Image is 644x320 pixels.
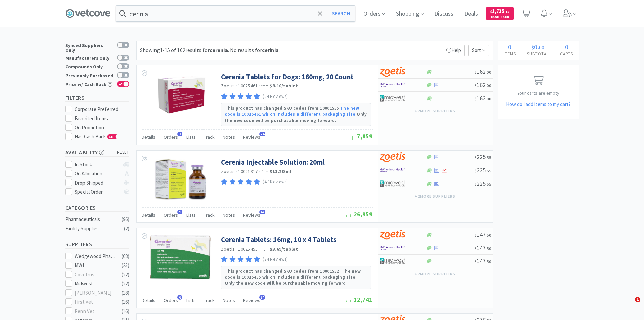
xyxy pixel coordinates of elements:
[65,215,120,223] div: Pharmaceuticals
[223,297,235,303] span: Notes
[238,83,258,89] span: 10025461
[75,280,117,288] div: Midwest
[263,178,288,186] p: (47 Reviews)
[142,212,156,218] span: Details
[122,215,129,223] div: ( 96 )
[380,178,405,189] img: 4dd14cff54a648ac9e977f0c5da9bc2e_5.png
[142,297,156,303] span: Details
[75,124,129,132] div: On Promotion
[475,94,491,102] span: 162
[475,70,477,75] span: $
[508,43,511,51] span: 0
[270,246,298,252] strong: $3.69 / tablet
[65,149,129,156] h5: Availability
[236,246,237,252] span: ·
[225,105,367,123] strong: This product has changed SKU codes from 10001555. Only the new code will be purchasable moving fo...
[565,43,568,51] span: 0
[75,298,117,306] div: First Vet
[65,72,114,78] div: Previously Purchased
[221,246,235,252] a: Zoetis
[238,246,258,252] span: 10025455
[75,170,120,178] div: On Allocation
[522,50,555,57] h4: Subtotal
[486,182,491,187] span: . 55
[177,295,182,300] span: 6
[259,246,260,252] span: ·
[621,297,637,313] iframe: Intercom live chat
[555,50,579,57] h4: Carts
[475,182,477,187] span: $
[75,307,117,315] div: Penn Vet
[243,297,260,303] span: Reviews
[262,47,279,54] strong: cerinia
[490,9,492,14] span: $
[259,132,265,136] span: 24
[411,106,458,116] button: +2more suppliers
[221,157,325,167] a: Cerenia Injectable Solution: 20ml
[261,247,269,252] span: from
[486,4,514,23] a: $1,735.15Cash Back
[116,6,355,21] input: Search by item, sku, manufacturer, ingredient, size...
[380,230,405,240] img: a673e5ab4e5e497494167fe422e9a3ab.png
[346,296,373,303] span: 12,741
[486,233,491,238] span: . 50
[327,6,355,21] button: Search
[164,297,178,303] span: Orders
[259,168,260,174] span: ·
[486,155,491,160] span: . 55
[75,289,117,297] div: [PERSON_NAME]
[270,168,291,174] strong: $11.28 / ml
[236,168,237,174] span: ·
[486,70,491,75] span: . 00
[108,135,114,139] span: CB
[223,134,235,140] span: Notes
[75,161,120,169] div: In Stock
[346,210,373,218] span: 26,959
[411,192,458,201] button: +2more suppliers
[65,94,129,102] h5: Filters
[186,297,196,303] span: Lists
[475,231,491,238] span: 147
[186,212,196,218] span: Lists
[65,81,114,87] div: Price w/ Cash Back
[65,63,114,69] div: Compounds Only
[261,169,269,174] span: from
[140,47,280,54] span: Showing 1-15 of 102 results for . No results for .
[380,165,405,175] img: f6b2451649754179b5b4e0c70c3f7cb0_2.png
[225,105,359,117] a: The new code is 10025461 which includes a different packaging size.
[475,96,477,101] span: $
[221,168,235,174] a: Zoetis
[475,257,491,265] span: 147
[243,212,260,218] span: Reviews
[75,261,117,270] div: MWI
[122,280,129,288] div: ( 22 )
[498,89,579,97] p: Your carts are empty
[380,93,405,103] img: 4dd14cff54a648ac9e977f0c5da9bc2e_5.png
[75,271,117,279] div: Covetrus
[65,225,120,233] div: Facility Supplies
[150,235,211,279] img: cbb144a2ca8043359d5f4c7d2899ccd3_239319.jpeg
[75,179,120,187] div: Drop Shipped
[468,45,489,56] span: Sort
[117,149,129,156] span: reset
[380,152,405,162] img: a673e5ab4e5e497494167fe422e9a3ab.png
[486,259,491,264] span: . 50
[532,44,534,51] span: $
[152,157,209,201] img: 423d7c744f9a4a28ab2af650328213a6_239332.png
[75,133,117,140] span: Has Cash Back
[534,43,538,51] span: 0
[122,289,129,297] div: ( 18 )
[270,83,298,89] strong: $8.10 / tablet
[122,252,129,260] div: ( 68 )
[475,244,491,252] span: 147
[261,84,269,88] span: from
[475,83,477,88] span: $
[498,100,579,108] h5: How do I add items to my cart?
[177,132,182,136] span: 1
[475,168,477,173] span: $
[486,96,491,101] span: . 00
[635,297,640,302] span: 1
[259,210,265,214] span: 47
[122,298,129,306] div: ( 16 )
[461,11,481,17] a: Deals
